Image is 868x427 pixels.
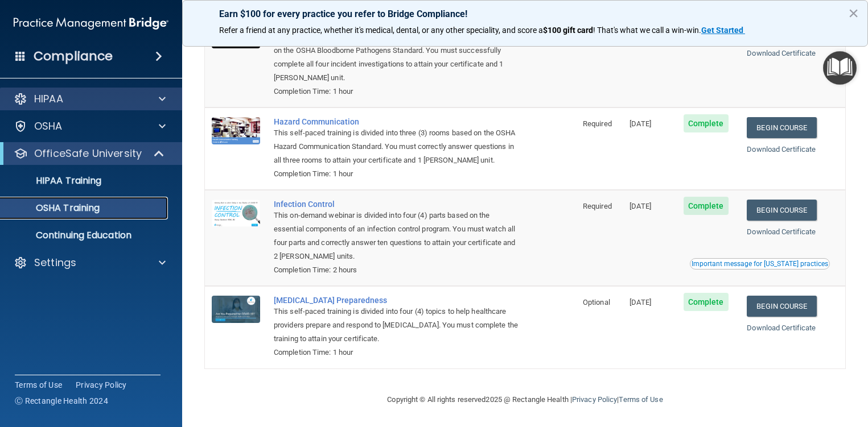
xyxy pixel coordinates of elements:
[690,258,830,270] button: Read this if you are a dental practitioner in the state of CA
[630,202,651,210] span: [DATE]
[630,119,651,128] span: [DATE]
[823,51,857,85] button: Open Resource Center
[274,200,519,209] a: Infection Control
[14,256,166,270] a: Settings
[274,296,519,305] a: [MEDICAL_DATA] Preparedness
[274,305,519,346] div: This self-paced training is divided into four (4) topics to help healthcare providers prepare and...
[701,26,745,35] a: Get Started
[274,126,519,167] div: This self-paced training is divided into three (3) rooms based on the OSHA Hazard Communication S...
[219,9,831,19] p: Earn $100 for every practice you refer to Bridge Compliance!
[747,296,816,317] a: Begin Course
[274,85,519,98] div: Completion Time: 1 hour
[583,298,610,306] span: Optional
[684,293,729,311] span: Complete
[34,147,142,160] p: OfficeSafe University
[572,395,617,404] a: Privacy Policy
[34,92,63,106] p: HIPAA
[274,263,519,277] div: Completion Time: 2 hours
[747,117,816,138] a: Begin Course
[543,26,593,35] strong: $100 gift card
[15,379,62,391] a: Terms of Use
[219,26,543,35] span: Refer a friend at any practice, whether it's medical, dental, or any other speciality, and score a
[747,145,816,154] a: Download Certificate
[619,395,663,404] a: Terms of Use
[14,119,166,133] a: OSHA
[15,395,108,407] span: Ⓒ Rectangle Health 2024
[630,298,651,306] span: [DATE]
[318,382,733,418] div: Copyright © All rights reserved 2025 @ Rectangle Health | |
[671,346,854,392] iframe: Drift Widget Chat Controller
[274,209,519,263] div: This on-demand webinar is divided into four (4) parts based on the essential components of an inf...
[692,260,828,267] div: Important message for [US_STATE] practices
[7,175,101,186] p: HIPAA Training
[747,227,816,236] a: Download Certificate
[593,26,701,35] span: ! That's what we call a win-win.
[583,202,612,210] span: Required
[274,167,519,181] div: Completion Time: 1 hour
[848,4,859,22] button: Close
[34,119,63,133] p: OSHA
[34,256,76,270] p: Settings
[34,48,113,64] h4: Compliance
[747,324,816,332] a: Download Certificate
[274,30,519,85] div: This self-paced training is divided into four (4) exposure incidents based on the OSHA Bloodborne...
[747,49,816,57] a: Download Certificate
[274,346,519,359] div: Completion Time: 1 hour
[14,92,166,106] a: HIPAA
[14,147,165,160] a: OfficeSafe University
[701,26,743,35] strong: Get Started
[684,114,729,132] span: Complete
[684,197,729,215] span: Complete
[274,117,519,126] a: Hazard Communication
[14,12,168,35] img: PMB logo
[747,200,816,221] a: Begin Course
[7,202,100,214] p: OSHA Training
[7,230,163,241] p: Continuing Education
[76,379,127,391] a: Privacy Policy
[583,119,612,128] span: Required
